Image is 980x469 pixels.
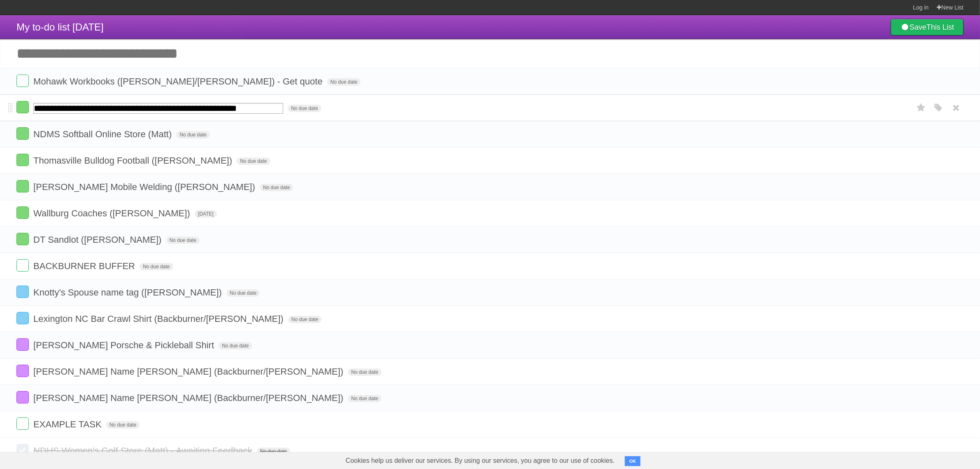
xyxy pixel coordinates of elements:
[16,75,29,87] label: Done
[140,263,173,270] span: No due date
[257,448,290,455] span: No due date
[16,286,29,298] label: Done
[16,391,29,403] label: Done
[33,182,257,192] span: [PERSON_NAME] Mobile Welding ([PERSON_NAME])
[327,78,361,86] span: No due date
[219,342,252,349] span: No due date
[33,234,163,245] span: DT Sandlot ([PERSON_NAME])
[16,312,29,324] label: Done
[33,393,345,403] span: [PERSON_NAME] Name [PERSON_NAME] (Backburner/[PERSON_NAME])
[33,76,325,87] span: Mohawk Workbooks ([PERSON_NAME]/[PERSON_NAME]) - Get quote
[237,157,270,165] span: No due date
[33,155,234,166] span: Thomasville Bulldog Football ([PERSON_NAME])
[16,127,29,140] label: Done
[338,453,623,469] span: Cookies help us deliver our services. By using our services, you agree to our use of cookies.
[288,316,321,323] span: No due date
[913,101,929,115] label: Star task
[288,105,321,112] span: No due date
[16,233,29,245] label: Done
[16,101,29,113] label: Done
[33,340,216,350] span: [PERSON_NAME] Porsche & Pickleball Shirt
[16,259,29,272] label: Done
[16,180,29,192] label: Done
[16,417,29,430] label: Done
[226,289,260,297] span: No due date
[106,421,140,429] span: No due date
[16,365,29,377] label: Done
[33,419,103,429] span: EXAMPLE TASK
[16,154,29,166] label: Done
[33,366,345,377] span: [PERSON_NAME] Name [PERSON_NAME] (Backburner/[PERSON_NAME])
[260,184,293,191] span: No due date
[33,314,286,324] span: Lexington NC Bar Crawl Shirt (Backburner/[PERSON_NAME])
[33,208,192,218] span: Wallburg Coaches ([PERSON_NAME])
[33,261,137,271] span: BACKBURNER BUFFER
[16,21,104,33] span: My to-do list [DATE]
[195,210,217,218] span: [DATE]
[348,368,381,376] span: No due date
[926,23,954,31] b: This List
[16,338,29,351] label: Done
[348,395,381,402] span: No due date
[33,287,224,298] span: Knotty's Spouse name tag ([PERSON_NAME])
[891,19,964,35] a: SaveThis List
[33,446,254,456] span: NDHS Women's Golf Store (Matt) - Awaiting Feedback
[625,456,641,466] button: OK
[16,206,29,219] label: Done
[166,237,200,244] span: No due date
[176,131,210,138] span: No due date
[16,444,29,456] label: Done
[33,129,174,139] span: NDMS Softball Online Store (Matt)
